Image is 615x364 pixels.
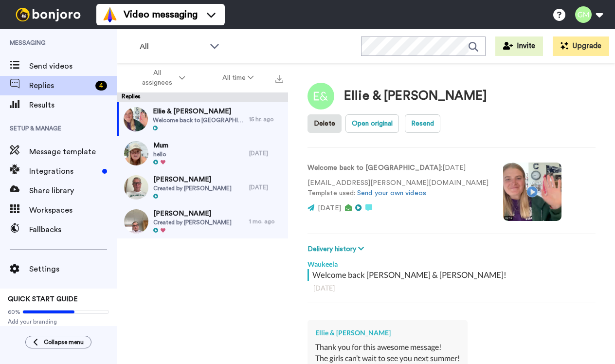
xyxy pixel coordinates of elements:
button: Upgrade [553,36,609,56]
button: Delivery history [307,244,367,255]
img: 2f626999-e1a4-4f1b-9c15-e792f9c3fcf8-thumb.jpg [124,175,148,200]
button: All time [204,69,273,87]
span: hello [153,150,168,158]
a: Send your own videos [357,190,426,197]
div: 1 mo. ago [249,218,283,225]
span: Fallbacks [29,224,117,236]
button: All assignees [119,64,204,91]
span: Welcome back to [GEOGRAPHIC_DATA] [153,116,244,124]
a: [PERSON_NAME]Created by [PERSON_NAME][DATE] [117,170,288,204]
span: Collapse menu [44,338,84,346]
span: Ellie & [PERSON_NAME] [153,107,244,116]
img: export.svg [275,75,283,83]
img: 9b448b19-ca3e-4135-98d2-986de9e25ff1-thumb.jpg [124,141,148,165]
button: Open original [345,114,399,133]
div: Welcome back [PERSON_NAME] & [PERSON_NAME]! [312,269,593,281]
div: [DATE] [313,283,590,293]
a: Mumhello[DATE] [117,136,288,170]
p: : [DATE] [307,163,488,173]
button: Resend [405,114,440,133]
div: 15 hr. ago [249,115,283,123]
img: bj-logo-header-white.svg [12,8,85,21]
span: Results [29,99,117,111]
div: [DATE] [249,183,283,191]
strong: Welcome back to [GEOGRAPHIC_DATA] [307,164,441,171]
span: [PERSON_NAME] [153,175,232,184]
span: Replies [29,80,91,91]
span: Created by [PERSON_NAME] [153,184,232,192]
button: Collapse menu [25,336,91,348]
span: Video messaging [124,8,198,21]
a: Ellie & [PERSON_NAME]Welcome back to [GEOGRAPHIC_DATA]15 hr. ago [117,102,288,136]
span: Settings [29,263,117,275]
a: [PERSON_NAME]Created by [PERSON_NAME]1 mo. ago [117,204,288,238]
span: All assignees [138,68,177,88]
div: [DATE] [249,149,283,157]
span: Share library [29,185,117,197]
div: Ellie & [PERSON_NAME] [315,328,460,338]
span: 60% [8,308,20,316]
span: Mum [153,141,168,150]
span: [PERSON_NAME] [153,209,232,218]
img: vm-color.svg [102,7,118,22]
span: Add your branding [8,318,109,326]
span: Message template [29,146,117,158]
button: Export all results that match these filters now. [272,71,286,85]
div: Replies [117,92,288,102]
button: Delete [307,114,342,133]
span: All [140,41,205,53]
button: Invite [495,36,543,56]
div: Waukeela [307,255,596,269]
span: Created by [PERSON_NAME] [153,218,232,226]
img: 448ca1ec-abe2-4e11-b68c-f4c91e9e234c-thumb.jpg [124,209,148,234]
img: Image of Ellie & Addy Struble [307,83,334,109]
span: [DATE] [318,205,341,212]
img: 33d902db-9d23-4d04-803c-370475620bc5-thumb.jpg [124,107,148,131]
span: Send videos [29,60,117,72]
div: Ellie & [PERSON_NAME] [344,89,487,103]
div: 4 [95,81,107,91]
span: Integrations [29,165,98,177]
span: QUICK START GUIDE [8,296,78,303]
p: [EMAIL_ADDRESS][PERSON_NAME][DOMAIN_NAME] Template used: [307,178,488,199]
span: Workspaces [29,204,117,216]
